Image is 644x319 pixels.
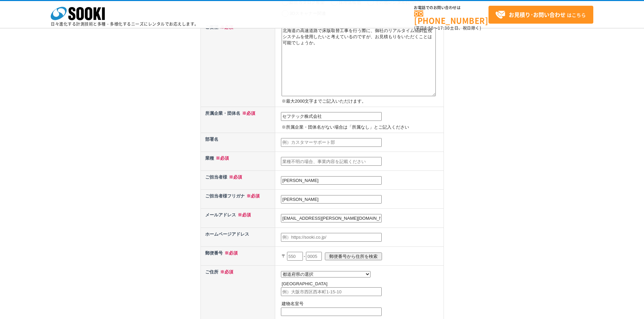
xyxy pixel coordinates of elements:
th: ご担当者様 [200,171,275,190]
span: ※必須 [218,269,233,274]
span: 17:30 [438,25,450,31]
th: 所属企業・団体名 [200,107,275,133]
th: メールアドレス [200,209,275,228]
th: 部署名 [200,133,275,152]
p: ※最大2000文字までご記入いただけます。 [282,98,442,105]
input: 業種不明の場合、事業内容を記載ください [281,157,382,166]
input: 例）創紀 太郎 [281,176,382,185]
a: お見積り･お問い合わせはこちら [488,6,593,24]
span: ※必須 [236,212,251,217]
th: 業種 [200,152,275,170]
p: 日々進化する計測技術と多種・多様化するニーズにレンタルでお応えします。 [51,22,199,26]
input: 550 [287,252,303,261]
a: [PHONE_NUMBER] [414,10,488,24]
input: 0005 [306,252,322,261]
input: 例）example@sooki.co.jp [281,214,382,223]
span: ※必須 [223,250,238,256]
span: ※必須 [245,193,260,198]
input: 郵便番号から住所を検索 [325,252,382,260]
span: ※必須 [240,111,255,116]
input: 例）https://sooki.co.jp/ [281,233,382,242]
th: 郵便番号 [200,246,275,265]
th: ご担当者様フリガナ [200,190,275,209]
strong: お見積り･お問い合わせ [509,10,566,19]
p: 建物名室号 [282,300,442,308]
span: 8:50 [424,25,434,31]
th: ご要望 [200,21,275,107]
span: はこちら [495,10,586,20]
input: 例）大阪市西区西本町1-15-10 [281,287,382,296]
span: ※必須 [227,175,242,180]
p: [GEOGRAPHIC_DATA] [282,281,442,288]
input: 例）株式会社ソーキ [281,112,382,121]
span: お電話でのお問い合わせは [414,6,488,10]
th: ホームページアドレス [200,228,275,246]
input: 例）ソーキ タロウ [281,195,382,204]
p: ※所属企業・団体名がない場合は「所属なし」とご記入ください [282,124,442,131]
span: (平日 ～ 土日、祝日除く) [414,25,481,31]
input: 例）カスタマーサポート部 [281,138,382,147]
p: 〒 - [282,249,442,264]
span: ※必須 [214,156,229,161]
